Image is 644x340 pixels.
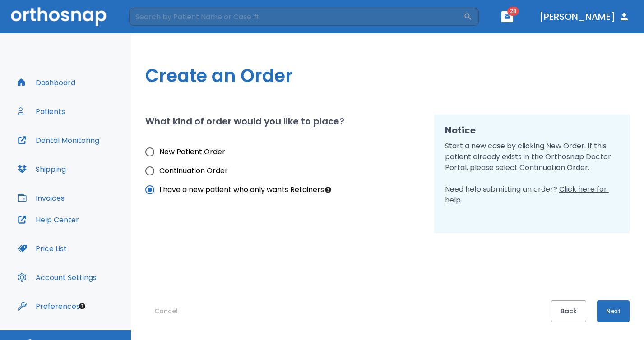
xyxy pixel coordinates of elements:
span: 28 [507,7,519,16]
button: [PERSON_NAME] [536,9,633,25]
button: Dental Monitoring [12,129,105,151]
div: Tooltip anchor [324,186,332,194]
h2: Notice [445,124,619,137]
button: Next [597,300,630,322]
input: Search by Patient Name or Case # [129,8,463,26]
button: Dashboard [12,72,81,93]
button: Cancel [145,300,187,322]
h1: Create an Order [145,62,630,89]
button: Help Center [12,209,84,230]
button: Invoices [12,187,70,209]
span: I have a new patient who only wants Retainers [159,184,324,195]
div: Tooltip anchor [78,302,86,310]
button: Patients [12,101,70,122]
button: Shipping [12,158,71,180]
button: Back [551,300,586,322]
span: Continuation Order [159,165,228,176]
h2: What kind of order would you like to place? [145,115,344,128]
button: Price List [12,238,72,259]
img: Orthosnap [11,7,107,26]
p: Start a new case by clicking New Order. If this patient already exists in the Orthosnap Doctor Po... [445,141,619,206]
span: New Patient Order [159,147,225,157]
button: Preferences [12,295,85,317]
span: Click here for help [445,184,609,205]
button: Account Settings [12,266,102,288]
